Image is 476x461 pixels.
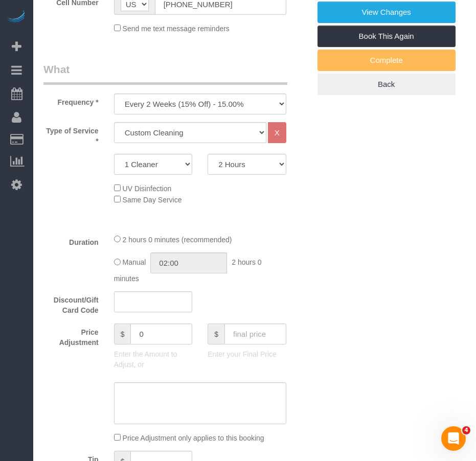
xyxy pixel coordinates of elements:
span: $ [114,324,131,344]
span: Send me text message reminders [123,25,230,33]
p: Enter your Final Price [208,349,286,359]
a: View Changes [318,2,456,23]
span: 4 [462,426,470,434]
label: Duration [36,234,106,247]
span: UV Disinfection [123,185,172,193]
a: Back [318,74,456,95]
span: 2 hours 0 minutes (recommended) [123,236,232,244]
input: final price [224,324,286,344]
legend: What [43,62,287,85]
span: Same Day Service [123,196,182,204]
a: Book This Again [318,26,456,47]
label: Discount/Gift Card Code [36,291,106,315]
span: Price Adjustment only applies to this booking [123,434,264,442]
span: 2 hours 0 minutes [114,259,262,283]
label: Type of Service * [36,122,106,146]
label: Price Adjustment [36,324,106,348]
img: Automaid Logo [6,10,27,25]
iframe: Intercom live chat [441,426,466,451]
span: $ [208,324,224,344]
label: Frequency * [36,94,106,107]
p: Enter the Amount to Adjust, or [114,349,193,370]
span: Manual [123,259,146,267]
